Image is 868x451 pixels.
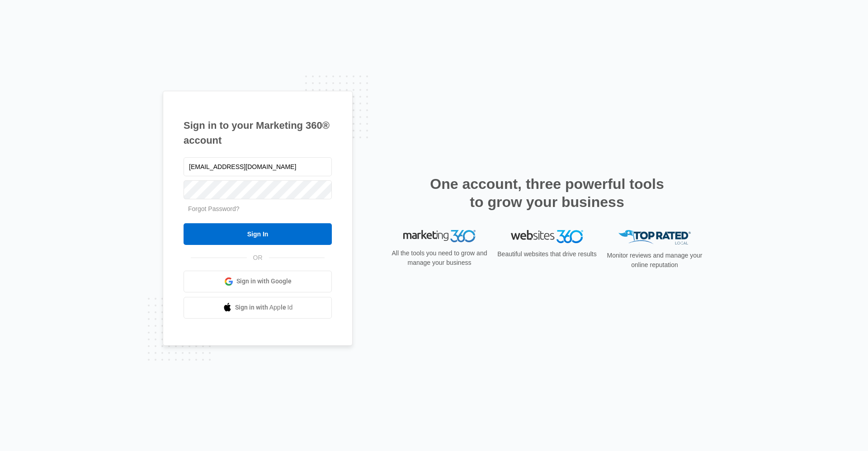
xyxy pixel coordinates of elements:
img: Websites 360 [511,230,583,243]
span: Sign in with Google [236,277,292,286]
a: Sign in with Apple Id [184,297,332,319]
h1: Sign in to your Marketing 360® account [184,118,332,148]
img: Marketing 360 [403,230,476,243]
input: Sign In [184,223,332,245]
h2: One account, three powerful tools to grow your business [427,175,667,211]
span: Sign in with Apple Id [235,303,293,312]
p: Monitor reviews and manage your online reputation [604,251,705,270]
input: Email [184,157,332,176]
a: Sign in with Google [184,271,332,292]
span: OR [247,253,269,263]
p: All the tools you need to grow and manage your business [389,249,490,268]
a: Forgot Password? [188,205,240,212]
img: Top Rated Local [618,230,691,245]
p: Beautiful websites that drive results [496,249,598,259]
